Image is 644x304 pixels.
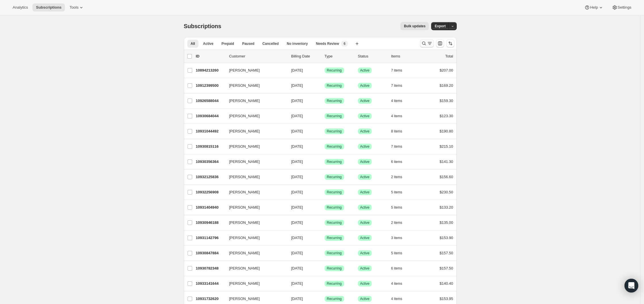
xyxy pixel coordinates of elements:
span: [PERSON_NAME] [229,296,260,302]
span: [PERSON_NAME] [229,174,260,180]
div: 10930782348[PERSON_NAME][DATE]SuccessRecurringSuccessActive6 items$157.50 [196,264,453,272]
span: $190.80 [440,129,453,133]
span: $153.95 [440,297,453,301]
div: IDCustomerBilling DateTypeStatusItemsTotal [196,53,453,59]
span: 4 items [391,114,402,118]
button: 4 items [391,295,409,303]
button: Bulk updates [400,22,429,30]
p: 10930847884 [196,250,225,256]
button: [PERSON_NAME] [226,142,283,151]
span: $156.60 [440,175,453,179]
button: Create new view [352,40,362,48]
span: $140.40 [440,281,453,286]
p: ID [196,53,225,59]
div: Items [391,53,420,59]
p: Billing Date [291,53,320,59]
span: 2 items [391,220,402,225]
div: Type [325,53,353,59]
span: Recurring [327,281,342,286]
button: [PERSON_NAME] [226,66,283,75]
span: Recurring [327,144,342,149]
span: [PERSON_NAME] [229,220,260,226]
span: [PERSON_NAME] [229,265,260,271]
button: Analytics [9,3,31,11]
span: Recurring [327,114,342,118]
span: $215.10 [440,144,453,149]
span: Settings [618,5,631,10]
span: Recurring [327,220,342,225]
span: No inventory [287,41,308,46]
p: Total [445,53,453,59]
p: 10930684044 [196,113,225,119]
span: Analytics [13,5,28,10]
span: [PERSON_NAME] [229,113,260,119]
span: $230.50 [440,190,453,194]
p: 10912399500 [196,83,225,88]
button: 4 items [391,97,409,105]
button: 7 items [391,66,409,74]
div: 10930356364[PERSON_NAME][DATE]SuccessRecurringSuccessActive6 items$141.30 [196,158,453,166]
button: 4 items [391,112,409,120]
span: Active [360,159,370,164]
span: $169.20 [440,83,453,88]
span: Subscriptions [184,23,221,29]
span: [PERSON_NAME] [229,281,260,286]
span: Recurring [327,159,342,164]
span: Active [360,114,370,118]
span: [DATE] [291,236,303,240]
p: Customer [229,53,287,59]
button: 4 items [391,280,409,288]
div: 10931404940[PERSON_NAME][DATE]SuccessRecurringSuccessActive5 items$133.20 [196,203,453,211]
span: 7 items [391,68,402,73]
span: Recurring [327,99,342,103]
p: 10930815116 [196,144,225,149]
span: Export [435,24,446,28]
span: Active [360,251,370,255]
p: 10930356364 [196,159,225,165]
span: $133.20 [440,205,453,209]
span: $153.90 [440,236,453,240]
div: 10930815116[PERSON_NAME][DATE]SuccessRecurringSuccessActive7 items$215.10 [196,143,453,151]
button: [PERSON_NAME] [226,111,283,121]
button: 5 items [391,203,409,211]
span: Active [360,281,370,286]
button: [PERSON_NAME] [226,218,283,227]
span: Active [360,129,370,134]
button: 7 items [391,82,409,90]
span: Tools [70,5,78,10]
div: 10926588044[PERSON_NAME][DATE]SuccessRecurringSuccessActive4 items$159.30 [196,97,453,105]
p: 10931732620 [196,296,225,302]
span: Active [360,99,370,103]
div: 10931732620[PERSON_NAME][DATE]SuccessRecurringSuccessActive4 items$153.95 [196,295,453,303]
span: Recurring [327,251,342,255]
span: [PERSON_NAME] [229,250,260,256]
div: 10932256908[PERSON_NAME][DATE]SuccessRecurringSuccessActive5 items$230.50 [196,188,453,196]
span: $135.00 [440,220,453,225]
button: Help [581,3,607,11]
div: 10930847884[PERSON_NAME][DATE]SuccessRecurringSuccessActive5 items$157.50 [196,249,453,257]
div: 10931044492[PERSON_NAME][DATE]SuccessRecurringSuccessActive8 items$190.80 [196,127,453,135]
span: $141.30 [440,159,453,164]
p: Status [358,53,387,59]
button: Settings [608,3,635,11]
span: Recurring [327,129,342,134]
div: 10933141644[PERSON_NAME][DATE]SuccessRecurringSuccessActive4 items$140.40 [196,280,453,288]
span: Active [360,205,370,210]
button: 6 items [391,158,409,166]
span: Recurring [327,190,342,195]
button: Subscriptions [32,3,65,11]
span: [DATE] [291,251,303,255]
span: $123.30 [440,114,453,118]
span: 5 items [391,190,402,195]
div: Open Intercom Messenger [624,279,638,293]
button: [PERSON_NAME] [226,249,283,258]
div: 10932125836[PERSON_NAME][DATE]SuccessRecurringSuccessActive2 items$156.60 [196,173,453,181]
div: 10931142796[PERSON_NAME][DATE]SuccessRecurringSuccessActive3 items$153.90 [196,234,453,242]
span: Subscriptions [36,5,61,10]
span: Active [360,220,370,225]
span: Prepaid [221,41,234,46]
span: Bulk updates [404,24,425,28]
button: [PERSON_NAME] [226,264,283,273]
button: 5 items [391,249,409,257]
span: 6 items [391,266,402,271]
